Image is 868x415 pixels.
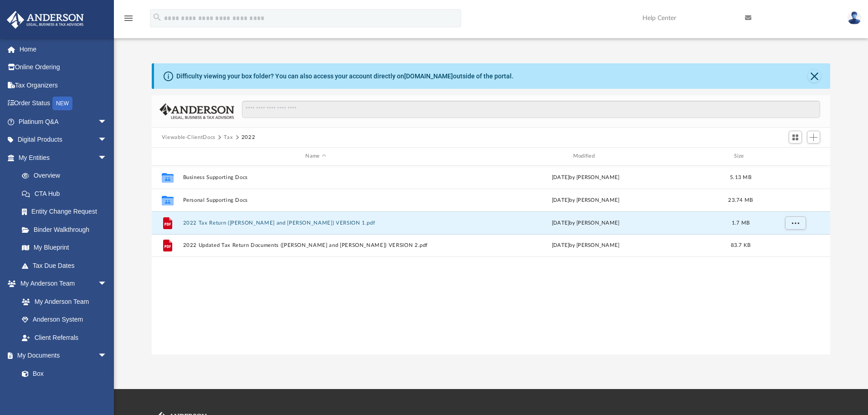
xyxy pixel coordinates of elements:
div: Difficulty viewing your box folder? You can also access your account directly on outside of the p... [176,72,514,81]
button: 2022 Updated Tax Return Documents ([PERSON_NAME] and [PERSON_NAME]) VERSION 2.pdf [183,242,448,248]
button: Viewable-ClientDocs [162,133,216,142]
span: 83.7 KB [730,243,750,248]
input: Search files and folders [242,101,820,118]
button: Add [807,131,821,143]
span: arrow_drop_down [98,131,116,149]
div: grid [152,166,831,354]
a: Order StatusNEW [6,94,121,113]
button: 2022 Tax Return ([PERSON_NAME] and [PERSON_NAME]) VERSION 1.pdf [183,220,448,226]
a: My Anderson Teamarrow_drop_down [6,275,116,293]
a: Binder Walkthrough [13,220,121,239]
div: Modified [452,152,719,160]
a: My Blueprint [13,239,116,257]
a: Tax Organizers [6,76,121,94]
div: NEW [52,97,72,110]
a: My Anderson Team [13,292,112,311]
a: Meeting Minutes [13,383,116,401]
div: [DATE] by [PERSON_NAME] [452,173,718,181]
button: More options [785,216,806,230]
button: Tax [224,133,233,142]
a: My Entitiesarrow_drop_down [6,149,121,167]
a: Tax Due Dates [13,256,121,275]
button: Business Supporting Docs [183,174,448,180]
button: Switch to Grid View [789,131,802,143]
img: Anderson Advisors Platinum Portal [4,11,87,29]
a: CTA Hub [13,184,121,203]
span: 1.7 MB [731,220,750,225]
span: arrow_drop_down [98,275,116,293]
a: Digital Productsarrow_drop_down [6,131,121,149]
a: Box [13,364,112,383]
a: [DOMAIN_NAME] [404,72,453,80]
img: User Pic [847,11,861,25]
a: menu [123,17,134,24]
button: Close [808,70,821,82]
div: id [156,152,179,160]
span: 5.13 MB [730,174,751,179]
a: Platinum Q&Aarrow_drop_down [6,113,121,131]
span: arrow_drop_down [98,347,116,365]
a: Entity Change Request [13,203,121,221]
i: menu [123,13,134,24]
div: Size [722,152,759,160]
a: Anderson System [13,311,116,329]
i: search [152,12,162,22]
span: arrow_drop_down [98,113,116,131]
span: arrow_drop_down [98,149,116,167]
button: Personal Supporting Docs [183,197,448,203]
div: id [763,152,827,160]
a: My Documentsarrow_drop_down [6,347,116,365]
span: 23.74 MB [728,197,753,202]
a: Online Ordering [6,58,121,77]
a: Home [6,40,121,58]
div: [DATE] by [PERSON_NAME] [452,219,718,227]
button: 2022 [241,133,256,142]
div: [DATE] by [PERSON_NAME] [452,196,718,204]
a: Client Referrals [13,328,116,347]
a: Overview [13,167,121,185]
div: [DATE] by [PERSON_NAME] [452,241,718,250]
div: Name [182,152,448,160]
